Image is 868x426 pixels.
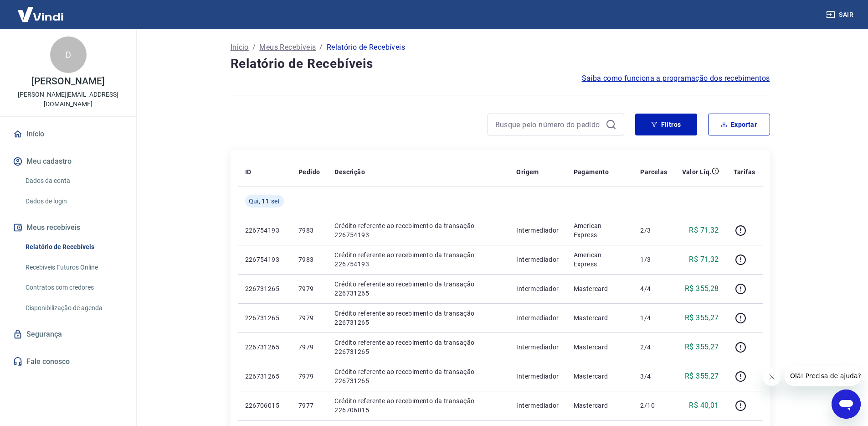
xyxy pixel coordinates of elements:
[574,250,626,269] p: American Express
[245,255,284,264] p: 226754193
[231,55,770,73] h4: Relatório de Recebíveis
[785,366,861,386] iframe: Mensagem da empresa
[334,309,502,327] p: Crédito referente ao recebimento da transação 226731265
[249,197,280,206] span: Qui, 11 set
[640,401,667,410] p: 2/10
[832,390,861,419] iframe: Botão para abrir a janela de mensagens
[734,167,755,177] p: Tarifas
[640,284,667,293] p: 4/4
[635,114,697,135] button: Filtros
[245,372,284,381] p: 226731265
[298,284,320,293] p: 7979
[245,343,284,352] p: 226731265
[22,192,125,211] a: Dados de login
[574,284,626,293] p: Mastercard
[298,401,320,410] p: 7977
[574,401,626,410] p: Mastercard
[22,238,125,256] a: Relatório de Recebíveis
[5,6,77,14] span: Olá! Precisa de ajuda?
[245,167,252,177] p: ID
[516,226,559,235] p: Intermediador
[31,77,104,86] p: [PERSON_NAME]
[334,221,502,239] p: Crédito referente ao recebimento da transação 226754193
[516,343,559,352] p: Intermediador
[824,6,857,23] button: Sair
[334,338,502,356] p: Crédito referente ao recebimento da transação 226731265
[574,343,626,352] p: Mastercard
[298,343,320,352] p: 7979
[298,167,320,177] p: Pedido
[685,312,719,323] p: R$ 355,27
[11,0,70,28] img: Vindi
[11,324,125,344] a: Segurança
[640,372,667,381] p: 3/4
[7,90,129,109] p: [PERSON_NAME][EMAIL_ADDRESS][DOMAIN_NAME]
[516,372,559,381] p: Intermediador
[334,367,502,385] p: Crédito referente ao recebimento da transação 226731265
[245,226,284,235] p: 226754193
[763,368,781,386] iframe: Fechar mensagem
[685,342,719,353] p: R$ 355,27
[689,400,719,411] p: R$ 40,01
[334,280,502,298] p: Crédito referente ao recebimento da transação 226731265
[640,226,667,235] p: 2/3
[640,167,667,177] p: Parcelas
[50,36,87,73] div: D
[516,284,559,293] p: Intermediador
[319,42,323,53] p: /
[252,42,256,53] p: /
[685,283,719,294] p: R$ 355,28
[11,218,125,238] button: Meus recebíveis
[259,42,316,53] a: Meus Recebíveis
[582,73,770,84] a: Saiba como funciona a programação dos recebimentos
[22,278,125,297] a: Contratos com credores
[574,372,626,381] p: Mastercard
[11,352,125,372] a: Fale conosco
[245,401,284,410] p: 226706015
[231,42,249,53] a: Início
[640,343,667,352] p: 2/4
[298,372,320,381] p: 7979
[495,118,602,131] input: Busque pelo número do pedido
[640,255,667,264] p: 1/3
[685,371,719,382] p: R$ 355,27
[245,313,284,322] p: 226731265
[327,42,405,53] p: Relatório de Recebíveis
[334,167,365,177] p: Descrição
[298,255,320,264] p: 7983
[516,167,539,177] p: Origem
[298,313,320,322] p: 7979
[574,167,609,177] p: Pagamento
[708,114,770,135] button: Exportar
[682,167,712,177] p: Valor Líq.
[11,151,125,171] button: Meu cadastro
[298,226,320,235] p: 7983
[689,254,719,265] p: R$ 71,32
[245,284,284,293] p: 226731265
[334,250,502,269] p: Crédito referente ao recebimento da transação 226754193
[22,258,125,277] a: Recebíveis Futuros Online
[574,221,626,239] p: American Express
[574,313,626,322] p: Mastercard
[22,171,125,190] a: Dados da conta
[11,124,125,144] a: Início
[516,255,559,264] p: Intermediador
[516,313,559,322] p: Intermediador
[689,225,719,236] p: R$ 71,32
[640,313,667,322] p: 1/4
[334,396,502,415] p: Crédito referente ao recebimento da transação 226706015
[22,299,125,317] a: Disponibilização de agenda
[516,401,559,410] p: Intermediador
